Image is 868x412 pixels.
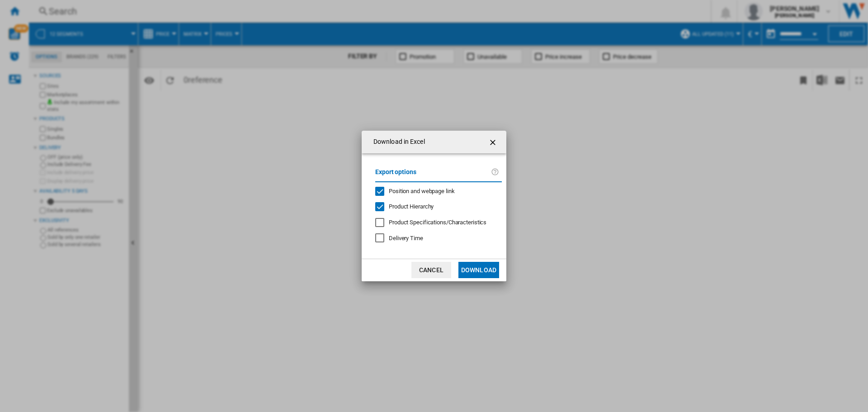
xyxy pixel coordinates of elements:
span: Product Hierarchy [389,203,434,210]
button: Download [458,262,499,278]
h4: Download in Excel [369,137,425,147]
div: Only applies to Category View [389,218,486,227]
button: getI18NText('BUTTONS.CLOSE_DIALOG') [485,133,503,151]
md-checkbox: Delivery Time [375,234,502,242]
span: Product Specifications/Characteristics [389,219,486,226]
md-checkbox: Product Hierarchy [375,203,495,211]
button: Cancel [411,262,451,278]
ng-md-icon: getI18NText('BUTTONS.CLOSE_DIALOG') [488,137,499,148]
span: Position and webpage link [389,188,455,194]
label: Export options [375,167,491,184]
md-checkbox: Position and webpage link [375,187,495,195]
span: Delivery Time [389,235,423,242]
